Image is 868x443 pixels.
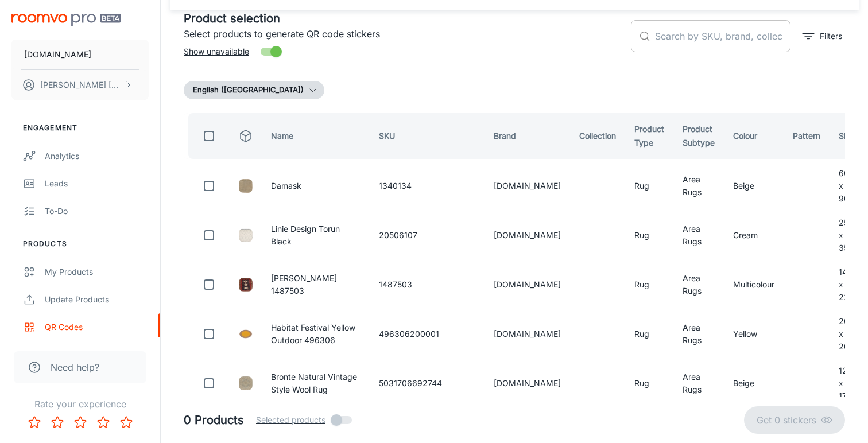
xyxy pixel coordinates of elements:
th: Collection [570,113,625,159]
td: [DOMAIN_NAME] [485,312,570,356]
button: Rate 4 star [92,411,115,434]
td: 496306200001 [370,312,485,356]
div: Analytics [45,150,149,162]
div: Update Products [45,293,149,306]
td: Area Rugs [673,262,724,307]
h5: Product selection [184,10,622,27]
td: Beige [724,361,784,406]
td: Beige [724,164,784,208]
td: Rug [625,262,673,307]
button: [DOMAIN_NAME] [11,40,149,69]
th: Name [262,113,370,159]
button: Rate 1 star [23,411,46,434]
td: [DOMAIN_NAME] [485,164,570,208]
td: Rug [625,213,673,258]
th: Product Subtype [673,113,724,159]
button: English ([GEOGRAPHIC_DATA]) [184,81,324,99]
td: 1340134 [370,164,485,208]
input: Search by SKU, brand, collection... [655,20,790,52]
td: Rug [625,361,673,406]
td: [PERSON_NAME] 1487503 [262,262,370,307]
p: Select products to generate QR code stickers [184,27,622,41]
td: Rug [625,312,673,356]
p: Filters [820,30,842,42]
td: Area Rugs [673,361,724,406]
p: Rate your experience [9,397,151,411]
td: Cream [724,213,784,258]
td: Yellow [724,312,784,356]
th: Colour [724,113,784,159]
td: 1487503 [370,262,485,307]
td: Multicolour [724,262,784,307]
th: Product Type [625,113,673,159]
div: My Products [45,266,149,278]
button: Rate 3 star [69,411,92,434]
td: Area Rugs [673,213,724,258]
td: Damask [262,164,370,208]
div: QR Codes [45,321,149,333]
td: 5031706692744 [370,361,485,406]
td: [DOMAIN_NAME] [485,213,570,258]
td: 20506107 [370,213,485,258]
span: Need help? [51,360,99,374]
button: filter [800,27,845,45]
td: [DOMAIN_NAME] [485,262,570,307]
button: [PERSON_NAME] [PERSON_NAME] [11,70,149,100]
div: Leads [45,177,149,190]
span: Selected products [256,414,325,426]
th: SKU [370,113,485,159]
td: Habitat Festival Yellow Outdoor 496306 [262,312,370,356]
p: [PERSON_NAME] [PERSON_NAME] [40,79,121,91]
div: To-do [45,205,149,217]
th: Brand [485,113,570,159]
td: Area Rugs [673,164,724,208]
td: Rug [625,164,673,208]
button: Rate 2 star [46,411,69,434]
td: Linie Design Torun Black [262,213,370,258]
h5: 0 Products [184,411,244,429]
button: Rate 5 star [115,411,138,434]
p: [DOMAIN_NAME] [24,48,91,61]
td: Area Rugs [673,312,724,356]
th: Pattern [784,113,830,159]
td: Bronte Natural Vintage Style Wool Rug [262,361,370,406]
td: [DOMAIN_NAME] [485,361,570,406]
span: Show unavailable [184,45,249,58]
img: Roomvo PRO Beta [11,14,121,26]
